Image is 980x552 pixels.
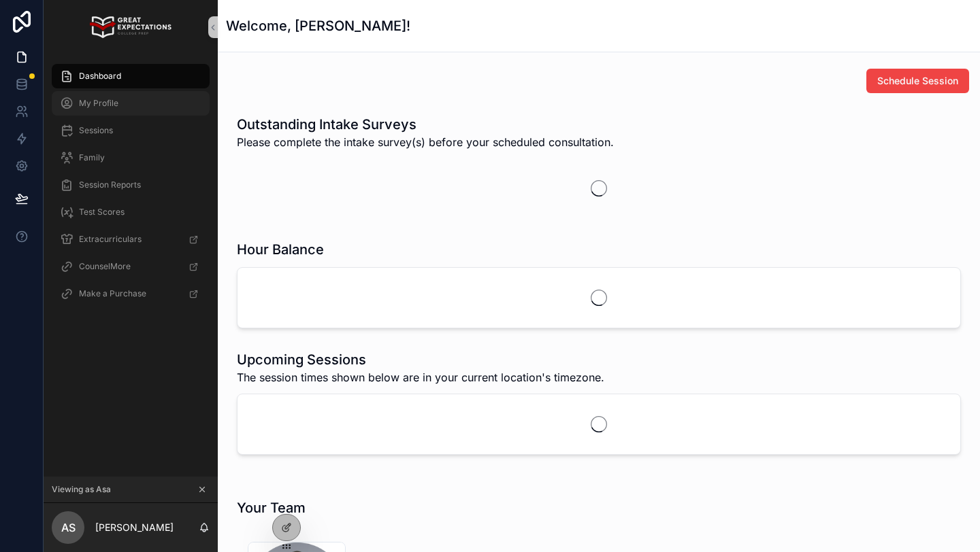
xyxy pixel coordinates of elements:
[52,227,210,252] a: Extracurriculars
[52,173,210,197] a: Session Reports
[79,234,142,245] span: Extracurriculars
[52,64,210,88] a: Dashboard
[95,521,174,534] p: [PERSON_NAME]
[79,288,146,299] span: Make a Purchase
[237,134,614,150] span: Please complete the intake survey(s) before your scheduled consultation.
[237,350,604,369] h1: Upcoming Sessions
[61,519,76,536] span: AS
[226,16,410,35] h1: Welcome, [PERSON_NAME]!
[237,115,614,134] h1: Outstanding Intake Surveys
[52,281,210,306] a: Make a Purchase
[52,145,210,170] a: Family
[237,240,324,259] h1: Hour Balance
[79,98,118,109] span: My Profile
[90,16,171,38] img: App logo
[79,207,125,218] span: Test Scores
[79,125,113,136] span: Sessions
[44,54,218,324] div: scrollable content
[877,74,958,88] span: Schedule Session
[79,71,121,82] span: Dashboard
[52,254,210,279] a: CounselMore
[52,484,111,495] span: Viewing as Asa
[79,261,131,272] span: CounselMore
[237,369,604,385] span: The session times shown below are in your current location's timezone.
[52,91,210,116] a: My Profile
[237,498,306,517] h1: Your Team
[52,200,210,224] a: Test Scores
[79,152,105,163] span: Family
[866,69,969,93] button: Schedule Session
[52,118,210,143] a: Sessions
[79,179,141,190] span: Session Reports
